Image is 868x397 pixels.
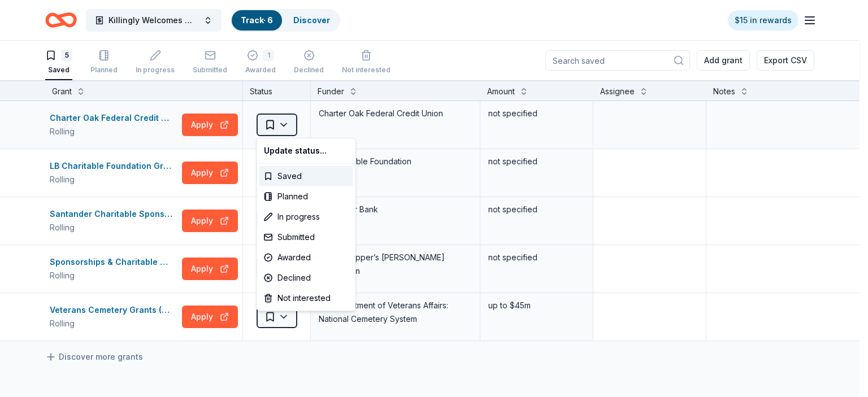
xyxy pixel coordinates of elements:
[259,227,353,247] div: Submitted
[259,166,353,186] div: Saved
[259,141,353,161] div: Update status...
[259,268,353,288] div: Declined
[259,288,353,308] div: Not interested
[259,186,353,207] div: Planned
[259,247,353,268] div: Awarded
[259,207,353,227] div: In progress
